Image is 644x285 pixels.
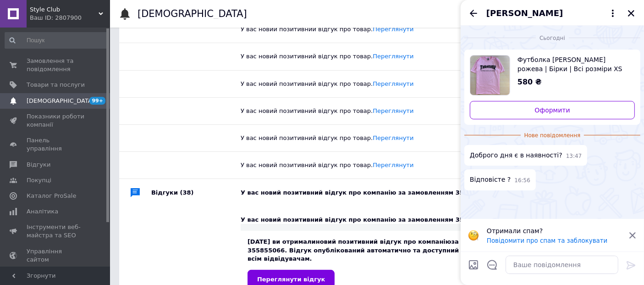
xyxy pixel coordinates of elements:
span: (38) [180,189,194,196]
button: Відкрити шаблони відповідей [486,259,498,271]
input: Пошук [5,32,108,49]
div: У вас новий позитивний відгук про компанію за замовленням 355855066. [241,189,534,197]
img: 934294504_w640_h640_futbolka-thrasher-rozovaya.jpg [470,56,510,95]
span: 13:47 12.08.2025 [566,152,582,160]
span: Покупці [27,176,51,184]
div: У вас новий позитивний відгук про компанію за замовленням 355855066. [241,216,520,224]
span: Показники роботи компанії [27,112,85,129]
span: Переглянути відгук [257,276,325,283]
span: Аналітика [27,207,58,216]
span: Замовлення та повідомлення [27,57,85,73]
span: Доброго дня є в наявності? [470,151,562,160]
span: 99+ [89,97,105,105]
div: У вас новий позитивний відгук про товар. [241,161,520,169]
div: 12.08.2025 [464,33,640,42]
span: [DEMOGRAPHIC_DATA] [27,97,94,105]
span: Style Club [30,6,99,14]
a: Переглянути [373,134,413,141]
div: Ваш ID: 2807900 [30,14,110,22]
span: Сьогодні [536,34,569,42]
div: У вас новий позитивний відгук про товар. [241,134,520,142]
a: Оформити [470,101,635,119]
span: Футболка [PERSON_NAME] рожева | Бірки | Всі розміри XS [517,55,627,73]
span: Товари та послуги [27,81,85,89]
a: Переглянути [373,80,413,87]
p: Отримали спам? [487,226,623,235]
a: Переглянути [373,162,413,168]
a: Переглянути товар [470,55,635,95]
div: У вас новий позитивний відгук про товар. [241,107,520,115]
a: Переглянути [373,26,413,33]
img: :face_with_monocle: [468,230,479,241]
span: [PERSON_NAME] [486,7,563,19]
div: У вас новий позитивний відгук про товар. [241,80,520,88]
span: Управління сайтом [27,247,85,264]
div: У вас новий позитивний відгук про товар. [241,25,520,34]
button: [PERSON_NAME] [486,7,618,19]
a: Переглянути [373,53,413,60]
button: Закрити [626,8,637,19]
b: новий позитивний відгук про компанію [316,238,451,245]
span: 580 ₴ [517,78,542,86]
span: Каталог ProSale [27,192,76,200]
h1: [DEMOGRAPHIC_DATA] [138,8,247,19]
span: Інструменти веб-майстра та SEO [27,223,85,240]
div: У вас новий позитивний відгук про товар. [241,52,520,61]
span: Нове повідомлення [521,132,584,140]
span: Відгуки [27,161,50,169]
a: Переглянути [373,107,413,114]
button: Назад [468,8,479,19]
span: Відповісте ? [470,175,511,184]
span: 16:56 12.08.2025 [514,177,530,184]
button: Повідомити про спам та заблокувати [487,237,607,244]
div: Відгуки [151,179,241,207]
span: Панель управління [27,136,85,153]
